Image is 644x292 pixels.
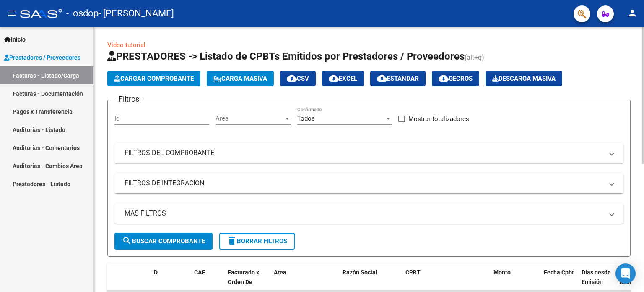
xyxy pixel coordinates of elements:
[370,71,426,86] button: Estandar
[343,269,377,276] span: Razón Social
[114,143,623,163] mat-expansion-panel-header: FILTROS DEL COMPROBANTE
[377,73,387,83] mat-icon: cloud_download
[493,269,511,276] span: Monto
[219,233,295,250] button: Borrar Filtros
[492,75,556,82] span: Descarga Masiva
[66,4,99,23] span: - osdop
[287,73,297,83] mat-icon: cloud_download
[465,53,484,61] span: (alt+q)
[122,237,205,245] span: Buscar Comprobante
[107,71,200,86] button: Cargar Comprobante
[432,71,479,86] button: Gecros
[297,115,315,122] span: Todos
[627,8,637,18] mat-icon: person
[329,73,339,83] mat-icon: cloud_download
[486,71,562,86] button: Descarga Masiva
[274,269,286,276] span: Area
[408,114,469,124] span: Mostrar totalizadores
[114,203,623,224] mat-expansion-panel-header: MAS FILTROS
[486,71,562,86] app-download-masive: Descarga masiva de comprobantes (adjuntos)
[114,93,143,105] h3: Filtros
[99,4,174,23] span: - [PERSON_NAME]
[213,75,267,82] span: Carga Masiva
[287,75,309,82] span: CSV
[7,8,17,18] mat-icon: menu
[439,73,449,83] mat-icon: cloud_download
[152,269,158,276] span: ID
[125,209,603,218] mat-panel-title: MAS FILTROS
[227,237,287,245] span: Borrar Filtros
[227,236,237,246] mat-icon: delete
[107,50,465,62] span: PRESTADORES -> Listado de CPBTs Emitidos por Prestadores / Proveedores
[405,269,421,276] span: CPBT
[125,179,603,188] mat-panel-title: FILTROS DE INTEGRACION
[114,233,213,250] button: Buscar Comprobante
[207,71,274,86] button: Carga Masiva
[122,236,132,246] mat-icon: search
[615,263,636,284] div: Open Intercom Messenger
[125,148,603,158] mat-panel-title: FILTROS DEL COMPROBANTE
[322,71,364,86] button: EXCEL
[4,53,80,62] span: Prestadores / Proveedores
[194,269,205,276] span: CAE
[280,71,316,86] button: CSV
[544,269,574,276] span: Fecha Cpbt
[228,269,259,285] span: Facturado x Orden De
[107,41,145,49] a: Video tutorial
[4,35,26,44] span: Inicio
[114,75,194,82] span: Cargar Comprobante
[377,75,419,82] span: Estandar
[582,269,611,285] span: Días desde Emisión
[216,115,283,122] span: Area
[329,75,357,82] span: EXCEL
[114,173,623,193] mat-expansion-panel-header: FILTROS DE INTEGRACION
[439,75,473,82] span: Gecros
[619,269,643,285] span: Fecha Recibido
